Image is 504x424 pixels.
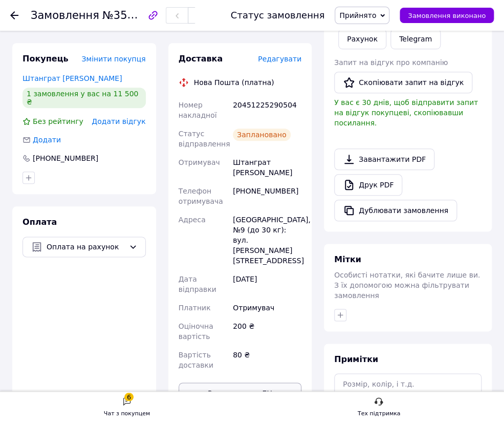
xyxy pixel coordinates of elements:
span: Оціночна вартість [179,322,213,341]
div: Статус замовлення [231,10,325,20]
span: Запит на відгук про компанію [334,58,448,67]
span: Доставка [179,54,223,63]
div: 6 [124,393,134,401]
span: Змінити покупця [82,55,146,63]
a: Штанграт [PERSON_NAME] [23,74,122,82]
span: Мітки [334,255,361,264]
span: Статус відправлення [179,130,230,148]
a: Telegram [390,29,441,49]
span: У вас є 30 днів, щоб відправити запит на відгук покупцеві, скопіювавши посилання. [334,98,478,127]
span: Замовлення виконано [408,12,486,19]
span: Отримувач [179,158,220,166]
div: Штанграт [PERSON_NAME] [231,153,303,182]
button: Рахунок [338,29,386,49]
span: Примітки [334,354,378,364]
span: Без рейтингу [33,117,83,125]
div: [PHONE_NUMBER] [32,153,99,163]
button: Дублювати замовлення [334,200,457,221]
div: 200 ₴ [231,317,303,346]
span: Особисті нотатки, які бачите лише ви. З їх допомогою можна фільтрувати замовлення [334,271,480,300]
div: [DATE] [231,270,303,299]
span: Телефон отримувача [179,187,223,205]
div: 20451225290504 [231,96,303,124]
div: Тех підтримка [358,409,401,419]
div: Заплановано [233,129,291,141]
span: Оплата [23,217,57,227]
div: [GEOGRAPHIC_DATA], №9 (до 30 кг): вул. [PERSON_NAME][STREET_ADDRESS] [231,210,303,270]
span: Покупець [23,54,69,63]
button: Роздрукувати ЕН [179,383,302,403]
div: Чат з покупцем [104,409,150,419]
button: Замовлення виконано [400,8,494,23]
a: Завантажити PDF [334,149,434,170]
span: Платник [179,304,211,312]
span: Адреса [179,216,206,224]
div: Нова Пошта (платна) [191,77,277,88]
a: Друк PDF [334,174,402,196]
span: Додати відгук [92,117,145,125]
button: Скопіювати запит на відгук [334,72,472,93]
span: Оплата на рахунок [47,241,125,252]
div: Отримувач [231,299,303,317]
div: 80 ₴ [231,346,303,374]
span: Дата відправки [179,275,216,293]
span: Редагувати [258,55,301,63]
div: [PHONE_NUMBER] [231,182,303,210]
span: Прийнято [339,11,376,19]
span: Замовлення [31,9,99,22]
span: Додати [33,136,61,144]
span: №356886647 [102,9,175,22]
div: 1 замовлення у вас на 11 500 ₴ [23,88,146,108]
span: Вартість доставки [179,351,213,369]
span: Номер накладної [179,101,217,119]
div: Повернутися назад [10,10,18,20]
